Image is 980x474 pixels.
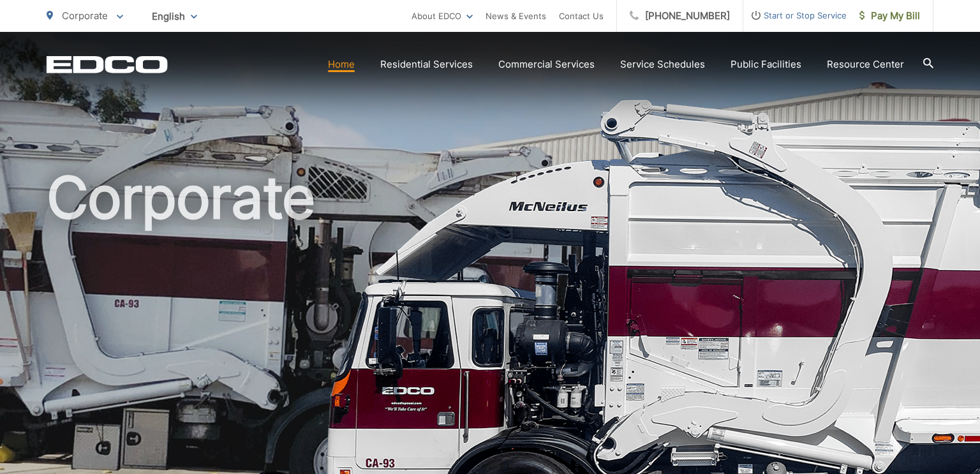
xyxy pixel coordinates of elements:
a: About EDCO [412,8,473,24]
span: English [142,5,207,27]
a: Home [328,57,355,72]
a: Public Facilities [731,57,801,72]
a: Service Schedules [620,57,705,72]
span: Pay My Bill [859,8,920,24]
a: News & Events [486,8,546,24]
a: Residential Services [380,57,473,72]
a: EDCD logo. Return to the homepage. [47,56,168,73]
a: Commercial Services [498,57,595,72]
span: Corporate [62,10,108,22]
a: Resource Center [827,57,904,72]
a: Contact Us [559,8,604,24]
